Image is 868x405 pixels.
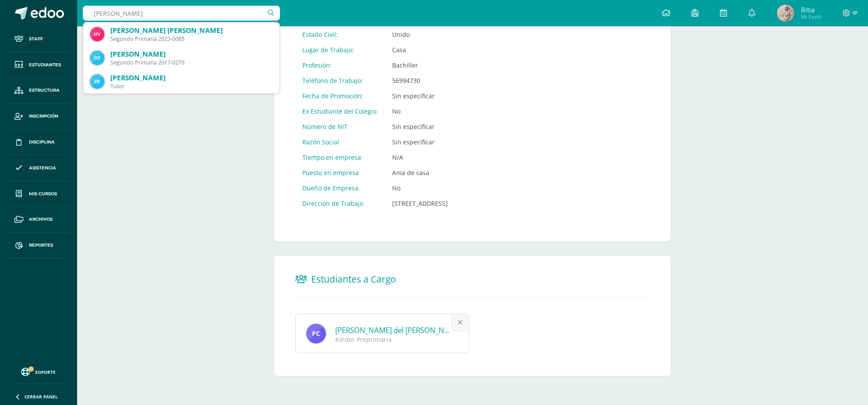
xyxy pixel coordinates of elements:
[11,366,67,377] a: Soporte
[295,88,385,104] td: Fecha de Promoción:
[110,35,273,43] div: Segundo Primaria 2023-0085
[29,113,58,120] span: Inscripción
[110,26,273,35] div: [PERSON_NAME] [PERSON_NAME]
[110,59,273,66] div: Segundo Primaria 2017-0279
[385,119,455,134] td: Sin especificar
[801,13,821,21] span: Mi Perfil
[83,6,280,21] input: Busca un usuario...
[777,4,794,22] img: 0721312b14301b3cebe5de6252ad211a.png
[295,119,385,134] td: Número de NIT
[801,5,821,14] span: Bitia
[29,61,61,68] span: Estudiantes
[25,394,58,400] span: Cerrar panel
[29,87,60,94] span: Estructura
[385,196,455,211] td: [STREET_ADDRESS]
[35,369,56,375] span: Soporte
[110,82,273,90] div: Tutor
[385,165,455,180] td: Ama de casa
[90,51,104,65] img: afaffacac7de6daabe202de9e8cf2310.png
[295,150,385,165] td: Tiempo en empresa
[7,104,70,129] a: Inscripción
[90,27,104,41] img: 080cecbda614b1511f949ba664020fc4.png
[7,129,70,155] a: Disciplina
[385,104,455,119] td: No
[110,73,273,82] div: [PERSON_NAME]
[29,165,56,172] span: Asistencia
[29,242,53,249] span: Reportes
[385,27,455,42] td: Unido
[385,180,455,196] td: No
[306,323,326,344] img: avatar2227.png
[295,57,385,73] td: Profesión:
[29,36,43,43] span: Staff
[295,134,385,150] td: Razón Social
[7,155,70,181] a: Asistencia
[385,57,455,73] td: Bachiller
[90,75,104,89] img: 1f9f12c86ed7f14f316c7ecc1caaa1b2.png
[7,52,70,78] a: Estudiantes
[385,42,455,57] td: Casa
[29,190,57,197] span: Mis cursos
[295,42,385,57] td: Lugar de Trabajo:
[295,104,385,119] td: Ex Estudiante del Colegio:
[385,73,455,88] td: 56994730
[295,27,385,42] td: Estado Civil:
[295,165,385,180] td: Puesto en empresa
[295,196,385,211] td: Dirección de Trabajo
[311,273,396,285] span: Estudiantes a Cargo
[29,139,55,146] span: Disciplina
[7,207,70,233] a: Archivos
[295,180,385,196] td: Dueño de Empresa
[295,73,385,88] td: Teléfono de Trabajo:
[385,88,455,104] td: Sin especificar
[335,325,462,335] a: [PERSON_NAME] del [PERSON_NAME]
[7,181,70,207] a: Mis cursos
[7,78,70,104] a: Estructura
[7,233,70,258] a: Reportes
[385,150,455,165] td: N/A
[385,134,455,150] td: Sin especificar
[7,26,70,52] a: Staff
[335,335,453,344] div: Kinder Preprimaria
[110,50,273,59] div: [PERSON_NAME]
[29,216,53,223] span: Archivos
